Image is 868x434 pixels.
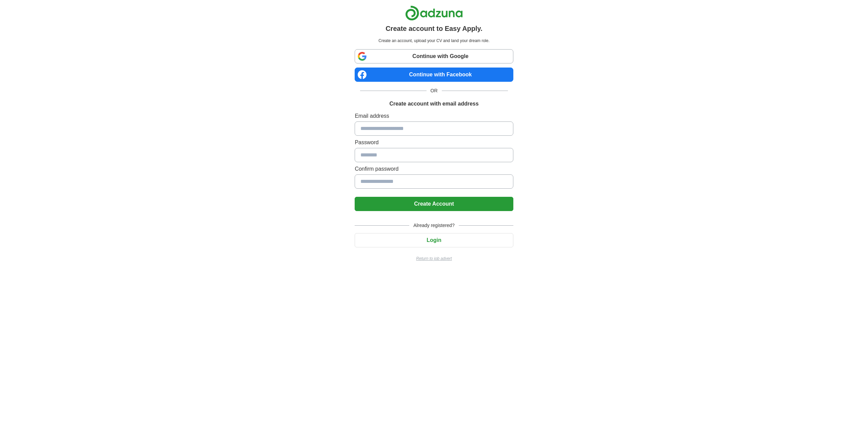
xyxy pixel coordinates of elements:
label: Password [355,138,513,147]
h1: Create account to Easy Apply. [386,23,482,34]
span: Already registered? [409,222,458,229]
img: Adzuna logo [405,5,463,21]
button: Create Account [355,197,513,211]
p: Create an account, upload your CV and land your dream role. [356,38,512,44]
button: Login [355,233,513,247]
a: Login [355,237,513,243]
label: Email address [355,112,513,120]
a: Continue with Google [355,49,513,63]
span: OR [427,87,442,94]
h1: Create account with email address [389,100,478,108]
a: Continue with Facebook [355,68,513,82]
a: Return to job advert [355,256,513,262]
label: Confirm password [355,165,513,173]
